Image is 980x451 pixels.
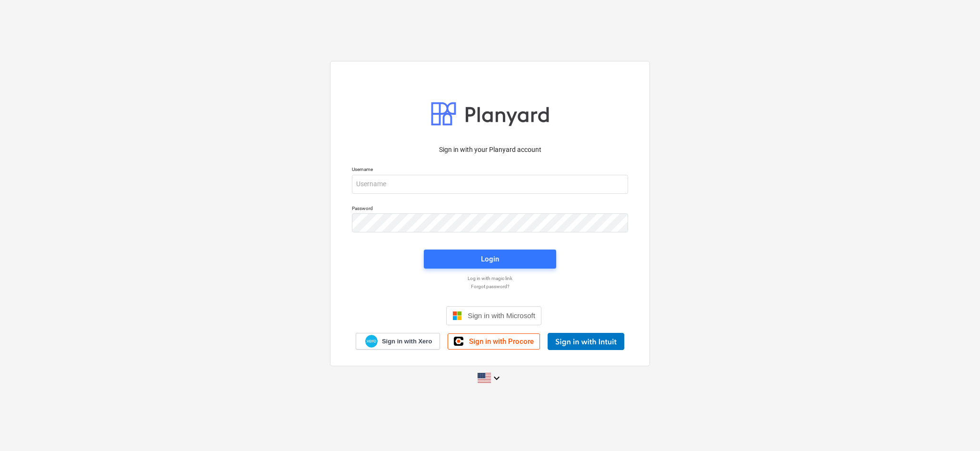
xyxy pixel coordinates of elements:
div: Login [481,253,499,265]
span: Sign in with Procore [469,337,534,346]
span: Sign in with Xero [382,337,432,346]
i: keyboard_arrow_down [491,372,502,384]
a: Sign in with Procore [448,333,540,350]
img: Microsoft logo [452,311,462,321]
img: Xero logo [365,335,378,348]
p: Sign in with your Planyard account [352,145,628,155]
input: Username [352,175,628,194]
p: Password [352,205,628,213]
span: Sign in with Microsoft [468,311,535,320]
a: Sign in with Xero [356,333,440,350]
a: Log in with magic link [347,275,633,281]
a: Forgot password? [347,283,633,290]
button: Login [424,250,556,269]
p: Username [352,166,628,174]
